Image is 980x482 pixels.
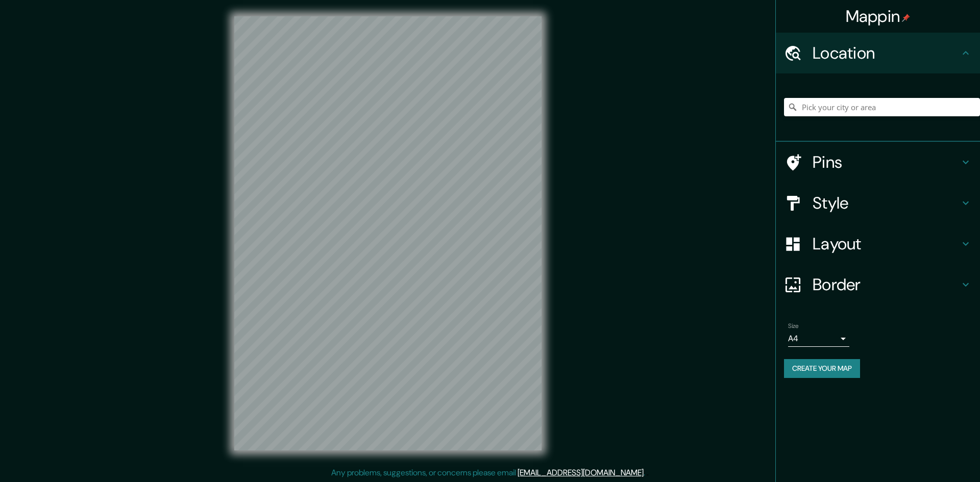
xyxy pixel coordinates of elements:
[645,467,647,479] div: .
[788,331,849,347] div: A4
[813,43,960,63] h4: Location
[647,467,649,479] div: .
[813,274,960,295] h4: Border
[813,234,960,254] h4: Layout
[776,142,980,183] div: Pins
[776,33,980,73] div: Location
[776,223,980,264] div: Layout
[776,183,980,223] div: Style
[846,6,911,27] h4: Mappin
[234,16,542,450] canvas: Map
[788,322,799,331] label: Size
[776,264,980,305] div: Border
[518,467,644,478] a: [EMAIL_ADDRESS][DOMAIN_NAME]
[331,467,645,479] p: Any problems, suggestions, or concerns please email .
[813,193,960,213] h4: Style
[784,98,980,116] input: Pick your city or area
[784,359,860,378] button: Create your map
[813,152,960,172] h4: Pins
[902,14,910,22] img: pin-icon.png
